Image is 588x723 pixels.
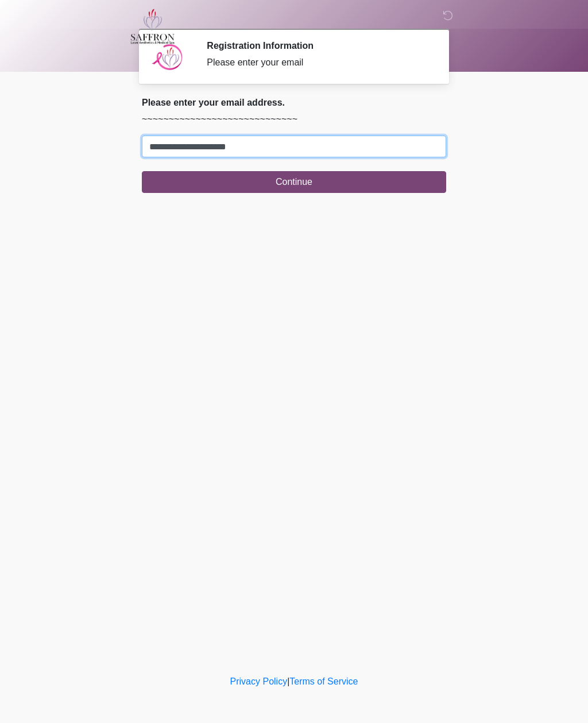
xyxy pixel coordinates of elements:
div: Please enter your email [207,56,429,69]
button: Continue [142,171,446,193]
p: ~~~~~~~~~~~~~~~~~~~~~~~~~~~~~ [142,113,446,126]
a: Terms of Service [289,676,358,686]
a: | [287,676,289,686]
img: Saffron Laser Aesthetics and Medical Spa Logo [130,9,175,44]
img: Agent Avatar [150,40,185,75]
a: Privacy Policy [230,676,288,686]
h2: Please enter your email address. [142,97,446,108]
